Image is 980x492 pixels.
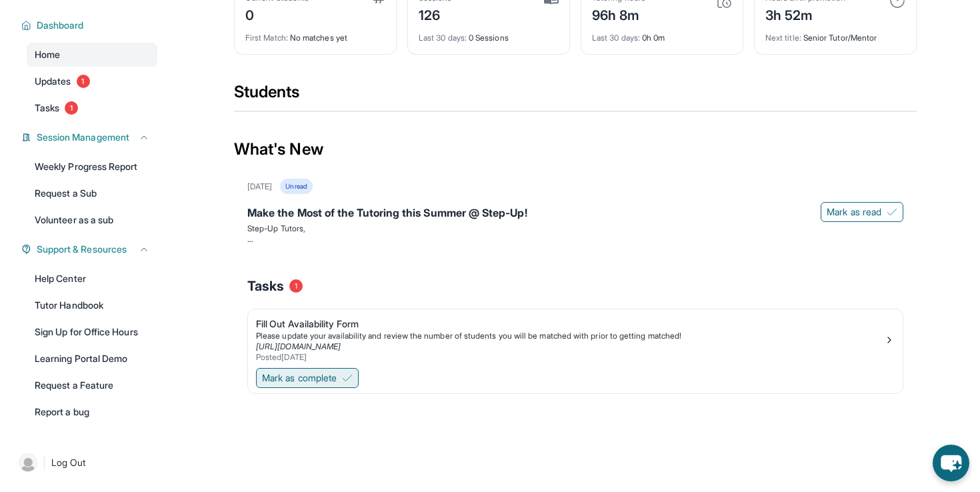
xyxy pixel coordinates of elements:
[821,202,903,222] button: Mark as read
[27,293,157,317] a: Tutor Handbook
[37,131,129,144] span: Session Management
[37,19,84,32] span: Dashboard
[245,25,385,43] div: No matches yet
[256,331,884,341] div: Please update your availability and review the number of students you will be matched with prior ...
[247,277,284,295] span: Tasks
[933,445,969,481] button: chat-button
[256,352,884,363] div: Posted [DATE]
[827,205,881,219] span: Mark as read
[27,320,157,344] a: Sign Up for Office Hours
[43,455,46,471] span: |
[27,373,157,397] a: Request a Feature
[51,456,86,469] span: Log Out
[27,181,157,205] a: Request a Sub
[256,368,359,388] button: Mark as complete
[31,243,149,256] button: Support & Resources
[245,33,288,43] span: First Match :
[31,131,149,144] button: Session Management
[27,267,157,291] a: Help Center
[248,309,903,365] a: Fill Out Availability FormPlease update your availability and review the number of students you w...
[27,96,157,120] a: Tasks1
[256,341,341,351] a: [URL][DOMAIN_NAME]
[31,19,149,32] button: Dashboard
[19,453,37,472] img: user-img
[234,81,917,111] div: Students
[35,48,60,61] span: Home
[27,208,157,232] a: Volunteer as a sub
[27,69,157,93] a: Updates1
[35,101,59,115] span: Tasks
[256,317,884,331] div: Fill Out Availability Form
[234,120,917,179] div: What's New
[37,243,127,256] span: Support & Resources
[35,75,71,88] span: Updates
[280,179,312,194] div: Unread
[765,25,905,43] div: Senior Tutor/Mentor
[419,25,559,43] div: 0 Sessions
[247,223,903,234] p: Step-Up Tutors,
[27,347,157,371] a: Learning Portal Demo
[419,33,467,43] span: Last 30 days :
[342,373,353,383] img: Mark as complete
[245,3,309,25] div: 0
[592,3,645,25] div: 96h 8m
[419,3,452,25] div: 126
[592,33,640,43] span: Last 30 days :
[765,33,801,43] span: Next title :
[77,75,90,88] span: 1
[65,101,78,115] span: 1
[13,448,157,477] a: |Log Out
[765,3,845,25] div: 3h 52m
[887,207,897,217] img: Mark as read
[27,400,157,424] a: Report a bug
[247,205,903,223] div: Make the Most of the Tutoring this Summer @ Step-Up!
[27,43,157,67] a: Home
[27,155,157,179] a: Weekly Progress Report
[247,181,272,192] div: [DATE]
[289,279,303,293] span: 1
[592,25,732,43] div: 0h 0m
[262,371,337,385] span: Mark as complete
